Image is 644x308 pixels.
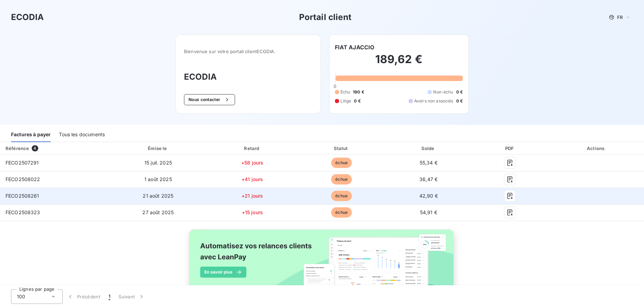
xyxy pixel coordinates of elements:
div: Retard [208,145,296,152]
button: Nous contacter [184,94,235,105]
span: échue [331,191,352,201]
span: FECO2508323 [6,209,40,215]
span: Litige [340,98,351,104]
span: Bienvenue sur votre portail client ECODIA . [184,49,312,54]
span: 0 € [456,98,463,104]
span: 190 € [353,89,364,95]
span: +58 jours [241,160,263,166]
h3: ECODIA [184,71,312,83]
span: échue [331,158,352,168]
span: 0 € [456,89,463,95]
span: 42,90 € [419,193,438,199]
span: échue [331,174,352,185]
span: Non-échu [433,89,453,95]
span: échue [331,207,352,218]
span: 36,47 € [419,176,438,182]
span: 1 [109,293,110,300]
span: 55,34 € [420,160,438,166]
div: Factures à payer [11,128,51,142]
div: Référence [6,146,29,151]
button: Précédent [63,289,104,304]
button: 1 [104,289,114,304]
h6: FIAT AJACCIO [335,43,375,51]
span: 1 août 2025 [144,176,172,182]
span: 15 juil. 2025 [144,160,172,166]
span: 21 août 2025 [143,193,173,199]
span: +41 jours [242,176,263,182]
div: Émise le [110,145,206,152]
div: Solde [387,145,470,152]
div: Tous les documents [59,128,105,142]
span: 0 [334,83,336,89]
span: FECO2508022 [6,176,40,182]
span: 54,91 € [420,209,437,215]
div: PDF [473,145,547,152]
span: Avoirs non associés [414,98,453,104]
span: 100 [17,293,25,300]
span: 27 août 2025 [142,209,174,215]
span: 0 € [354,98,360,104]
div: Actions [550,145,643,152]
span: FECO2508261 [6,193,39,199]
button: Suivant [114,289,149,304]
span: 4 [32,145,38,151]
span: +21 jours [242,193,263,199]
h3: ECODIA [11,11,44,23]
span: FR [617,14,623,20]
div: Statut [299,145,384,152]
h2: 189,62 € [335,52,463,73]
span: +15 jours [242,209,263,215]
h3: Portail client [299,11,351,23]
span: FECO2507291 [6,160,39,166]
span: Échu [340,89,350,95]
